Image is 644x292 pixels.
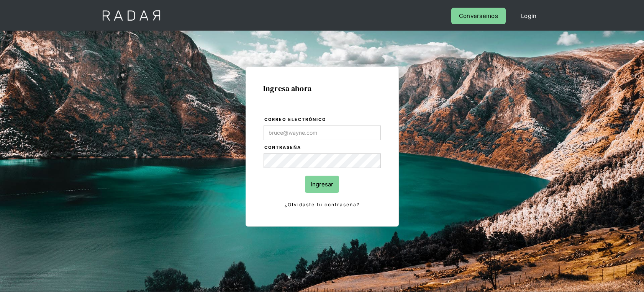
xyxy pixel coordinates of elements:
a: Conversemos [451,8,506,24]
input: bruce@wayne.com [264,126,381,140]
h1: Ingresa ahora [263,84,381,93]
label: Correo electrónico [264,116,381,124]
a: Login [513,8,544,24]
form: Login Form [263,116,381,209]
label: Contraseña [264,144,381,152]
a: ¿Olvidaste tu contraseña? [264,201,381,209]
input: Ingresar [305,176,339,193]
